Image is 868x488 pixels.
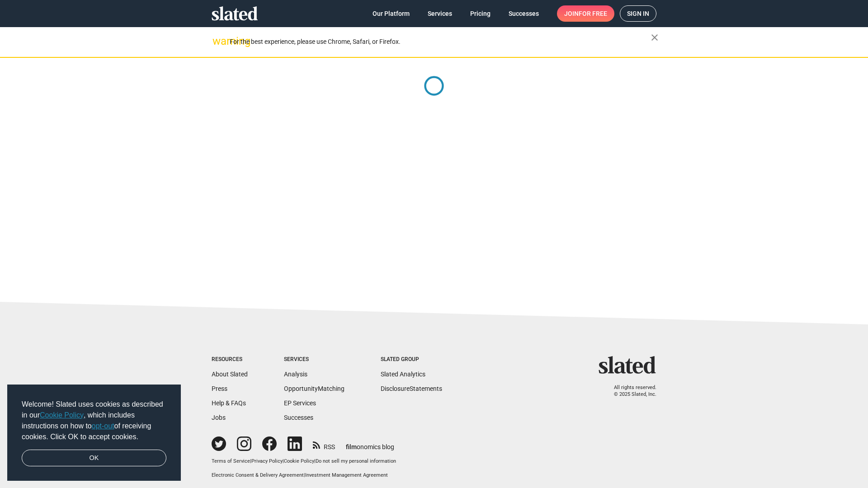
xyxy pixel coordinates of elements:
[305,472,388,478] a: Investment Management Agreement
[579,5,607,22] span: for free
[463,5,498,22] a: Pricing
[284,371,307,378] a: Analysis
[284,385,344,392] a: OpportunityMatching
[314,458,316,464] span: |
[284,399,316,407] a: EP Services
[365,5,417,22] a: Our Platform
[420,5,459,22] a: Services
[381,385,442,392] a: DisclosureStatements
[212,36,223,47] mat-icon: warning
[381,356,442,363] div: Slated Group
[251,458,283,464] a: Privacy Policy
[313,437,335,451] a: RSS
[7,385,181,481] div: cookieconsent
[212,385,227,392] a: Press
[40,411,84,419] a: Cookie Policy
[212,399,246,407] a: Help & FAQs
[557,5,614,22] a: Joinfor free
[564,5,607,22] span: Join
[304,472,305,478] span: |
[212,414,226,421] a: Jobs
[284,458,314,464] a: Cookie Policy
[22,399,166,442] span: Welcome! Slated uses cookies as described in our , which includes instructions on how to of recei...
[22,450,166,467] a: dismiss cookie message
[284,356,344,363] div: Services
[346,443,357,450] span: film
[428,5,452,22] span: Services
[212,371,248,378] a: About Slated
[212,472,304,478] a: Electronic Consent & Delivery Agreement
[316,458,396,465] button: Do not sell my personal information
[620,5,656,22] a: Sign in
[627,6,649,21] span: Sign in
[501,5,546,22] a: Successes
[212,356,248,363] div: Resources
[284,414,313,421] a: Successes
[250,458,251,464] span: |
[373,5,410,22] span: Our Platform
[92,422,114,430] a: opt-out
[212,458,250,464] a: Terms of Service
[283,458,284,464] span: |
[230,36,651,48] div: For the best experience, please use Chrome, Safari, or Firefox.
[509,5,539,22] span: Successes
[346,436,394,451] a: filmonomics blog
[604,385,656,398] p: All rights reserved. © 2025 Slated, Inc.
[649,32,660,43] mat-icon: close
[470,5,491,22] span: Pricing
[381,371,425,378] a: Slated Analytics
